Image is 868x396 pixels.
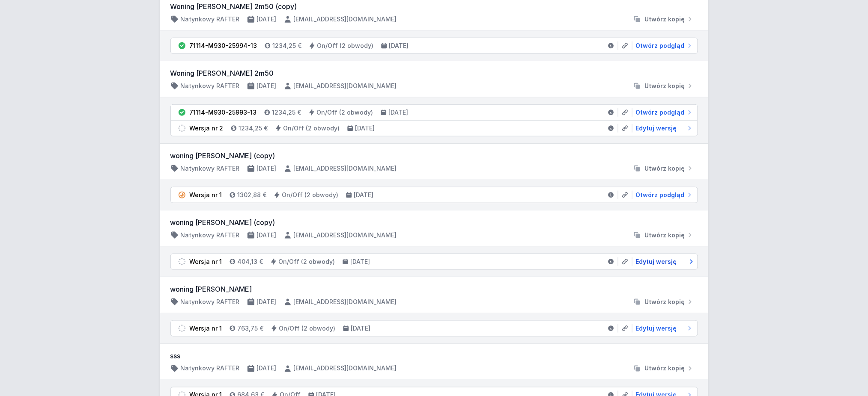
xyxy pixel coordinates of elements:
div: Wersja nr 2 [190,124,224,133]
span: Utwórz kopię [645,82,685,90]
h4: 763,75 € [238,324,264,333]
h4: On/Off (2 obwody) [279,324,336,333]
h4: [DATE] [389,108,409,117]
h3: sss [170,351,698,361]
h3: woning [PERSON_NAME] [170,284,698,294]
h4: 404,13 € [238,257,263,266]
h4: Natynkowy RAFTER [181,364,240,373]
a: Otwórz podgląd [632,191,694,199]
h4: [DATE] [257,82,277,90]
h4: [DATE] [354,191,374,199]
img: draft.svg [178,257,186,266]
button: Utwórz kopię [629,82,698,90]
span: Otwórz podgląd [636,108,685,117]
h4: Natynkowy RAFTER [181,298,240,306]
h4: [DATE] [257,364,277,373]
h4: 1302,88 € [238,191,267,199]
span: Utwórz kopię [645,298,685,306]
h4: 1234,25 € [272,108,301,117]
span: Edytuj wersję [636,257,677,266]
span: Edytuj wersję [636,324,677,333]
h4: [DATE] [389,41,409,50]
span: Utwórz kopię [645,231,685,239]
button: Utwórz kopię [629,164,698,173]
h4: On/Off (2 obwody) [317,41,374,50]
a: Otwórz podgląd [632,41,694,50]
h4: On/Off (2 obwody) [283,124,340,133]
h4: [DATE] [257,231,277,239]
span: Otwórz podgląd [636,191,685,199]
button: Utwórz kopię [629,364,698,373]
img: pending.svg [178,191,186,199]
h4: On/Off (2 obwody) [282,191,339,199]
h4: On/Off (2 obwody) [317,108,373,117]
h4: 1234,25 € [239,124,268,133]
h4: [DATE] [257,15,277,24]
h3: woning [PERSON_NAME] (copy) [170,151,698,161]
div: 71114-M930-25994-13 [190,41,257,50]
span: Utwórz kopię [645,164,685,173]
a: Otwórz podgląd [632,108,694,117]
h3: woning [PERSON_NAME] (copy) [170,217,698,228]
div: Wersja nr 1 [190,324,222,333]
span: Utwórz kopię [645,15,685,24]
h4: [DATE] [257,164,277,173]
button: Utwórz kopię [629,15,698,24]
div: Wersja nr 1 [190,257,222,266]
h4: [DATE] [355,124,375,133]
button: Utwórz kopię [629,298,698,306]
h4: [EMAIL_ADDRESS][DOMAIN_NAME] [294,298,397,306]
h4: [EMAIL_ADDRESS][DOMAIN_NAME] [294,15,397,24]
span: Utwórz kopię [645,364,685,373]
h4: [DATE] [351,324,371,333]
h4: Natynkowy RAFTER [181,82,240,90]
h3: Woning [PERSON_NAME] 2m50 (copy) [170,1,698,12]
h4: Natynkowy RAFTER [181,15,240,24]
div: Wersja nr 1 [190,191,222,199]
span: Edytuj wersję [636,124,677,133]
img: draft.svg [178,124,186,133]
h4: [EMAIL_ADDRESS][DOMAIN_NAME] [294,164,397,173]
h4: [DATE] [257,298,277,306]
h4: [DATE] [351,257,370,266]
a: Edytuj wersję [632,124,694,133]
h3: Woning [PERSON_NAME] 2m50 [170,68,698,78]
h4: [EMAIL_ADDRESS][DOMAIN_NAME] [294,82,397,90]
span: Otwórz podgląd [636,41,685,50]
img: draft.svg [178,324,186,333]
a: Edytuj wersję [632,257,694,266]
a: Edytuj wersję [632,324,694,333]
h4: On/Off (2 obwody) [279,257,335,266]
h4: 1234,25 € [273,41,302,50]
h4: [EMAIL_ADDRESS][DOMAIN_NAME] [294,364,397,373]
h4: Natynkowy RAFTER [181,231,240,239]
button: Utwórz kopię [629,231,698,239]
div: 71114-M930-25993-13 [190,108,257,117]
h4: [EMAIL_ADDRESS][DOMAIN_NAME] [294,231,397,239]
h4: Natynkowy RAFTER [181,164,240,173]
